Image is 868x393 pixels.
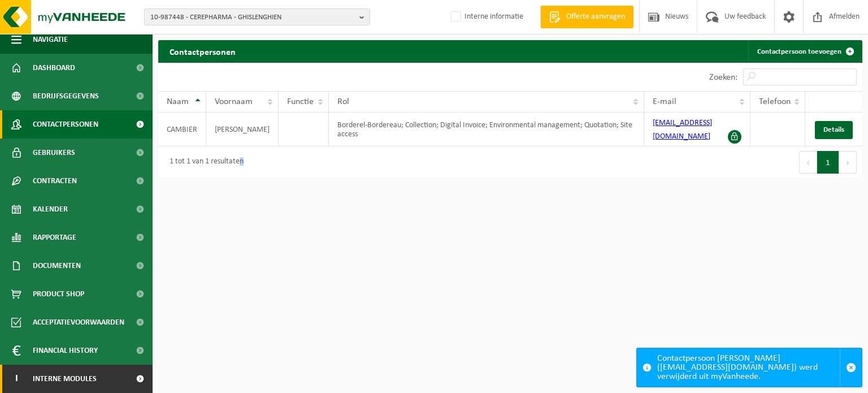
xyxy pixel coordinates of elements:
span: Dashboard [33,54,75,82]
span: Gebruikers [33,139,75,167]
span: Contactpersonen [33,110,98,139]
span: I [11,365,21,393]
td: [PERSON_NAME] [206,113,279,146]
span: Rol [337,97,349,106]
span: Details [823,126,844,133]
span: Navigatie [33,25,68,54]
h2: Contactpersonen [158,40,247,62]
span: 10-987448 - CEREPHARMA - GHISLENGHIEN [150,9,355,26]
a: Contactpersoon toevoegen [748,40,861,63]
a: Offerte aanvragen [540,6,633,28]
span: Bedrijfsgegevens [33,82,99,110]
button: Next [839,151,857,174]
span: Functie [287,97,314,106]
td: CAMBIER [158,113,206,146]
label: Zoeken: [709,73,737,82]
span: Contracten [33,167,77,195]
button: 1 [817,151,839,174]
span: Offerte aanvragen [563,11,628,23]
button: Previous [799,151,817,174]
span: Financial History [33,336,98,365]
span: Documenten [33,252,81,280]
span: Telefoon [759,97,791,106]
span: Product Shop [33,280,84,308]
span: Naam [167,97,189,106]
button: 10-987448 - CEREPHARMA - GHISLENGHIEN [144,8,370,25]
label: Interne informatie [449,8,523,25]
a: [EMAIL_ADDRESS][DOMAIN_NAME] [653,119,712,141]
span: Rapportage [33,223,76,252]
td: Borderel-Bordereau; Collection; Digital Invoice; Environmental management; Quotation; Site access [329,113,645,146]
div: 1 tot 1 van 1 resultaten [164,152,244,172]
span: Acceptatievoorwaarden [33,308,124,336]
span: E-mail [653,97,676,106]
span: Kalender [33,195,68,223]
span: Voornaam [215,97,253,106]
span: Interne modules [33,365,97,393]
a: Details [815,121,853,139]
div: Contactpersoon [PERSON_NAME] ([EMAIL_ADDRESS][DOMAIN_NAME]) werd verwijderd uit myVanheede. [657,348,840,387]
